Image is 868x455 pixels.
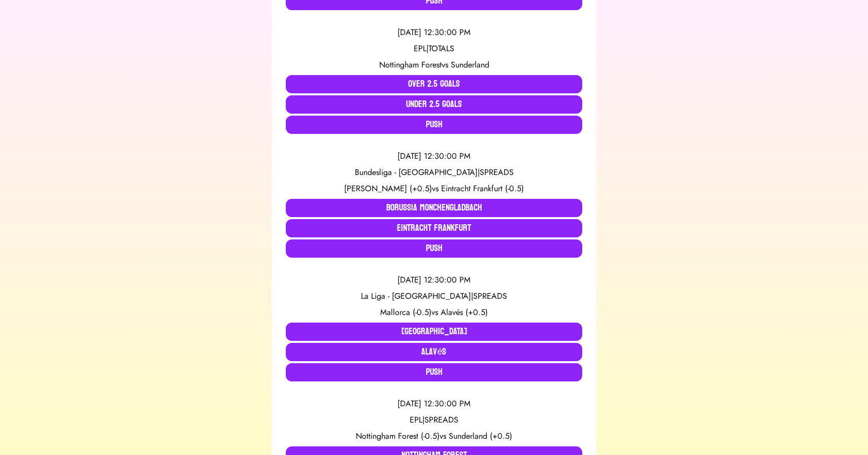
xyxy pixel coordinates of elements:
[451,59,489,71] span: Sunderland
[286,59,582,71] div: vs
[286,183,582,195] div: vs
[380,306,431,318] span: Mallorca (-0.5)
[286,323,582,341] button: [GEOGRAPHIC_DATA]
[286,219,582,237] button: Eintracht Frankfurt
[286,150,582,162] div: [DATE] 12:30:00 PM
[286,414,582,426] div: EPL | SPREADS
[286,363,582,381] button: Push
[286,274,582,286] div: [DATE] 12:30:00 PM
[344,183,432,194] span: [PERSON_NAME] (+0.5)
[286,290,582,302] div: La Liga - [GEOGRAPHIC_DATA] | SPREADS
[286,166,582,179] div: Bundesliga - [GEOGRAPHIC_DATA] | SPREADS
[286,116,582,134] button: Push
[286,75,582,93] button: Over 2.5 Goals
[441,306,488,318] span: Alavés (+0.5)
[286,26,582,39] div: [DATE] 12:30:00 PM
[356,430,440,442] span: Nottingham Forest (-0.5)
[286,239,582,258] button: Push
[286,43,582,55] div: EPL | TOTALS
[286,95,582,114] button: Under 2.5 Goals
[379,59,442,71] span: Nottingham Forest
[286,398,582,410] div: [DATE] 12:30:00 PM
[449,430,512,442] span: Sunderland (+0.5)
[286,306,582,319] div: vs
[286,430,582,442] div: vs
[286,343,582,361] button: Alavés
[286,199,582,217] button: Borussia Monchengladbach
[441,183,524,194] span: Eintracht Frankfurt (-0.5)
